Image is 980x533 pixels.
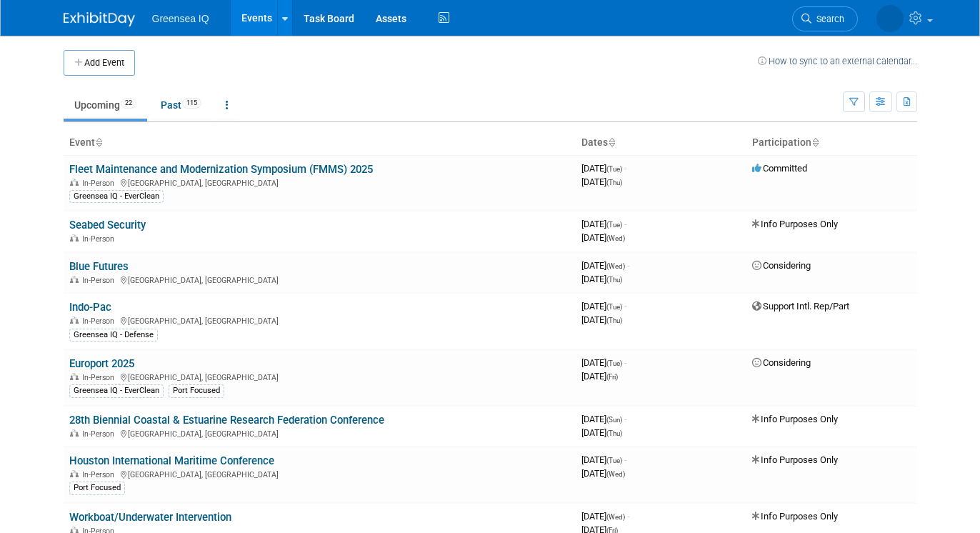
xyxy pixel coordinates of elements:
[606,513,625,521] span: (Wed)
[606,429,622,437] span: (Thu)
[606,303,622,311] span: (Tue)
[70,429,79,437] img: In-Person Event
[69,482,125,494] div: Port Focused
[752,511,838,522] span: Info Purposes Only
[82,179,119,188] span: In-Person
[69,454,274,467] a: Houston International Maritime Conference
[606,457,622,464] span: (Tue)
[69,427,570,439] div: [GEOGRAPHIC_DATA], [GEOGRAPHIC_DATA]
[606,262,625,270] span: (Wed)
[606,276,622,284] span: (Thu)
[69,260,129,273] a: Blue Futures
[624,219,626,229] span: -
[69,357,134,370] a: Europort 2025
[624,414,626,424] span: -
[752,219,838,229] span: Info Purposes Only
[581,468,625,479] span: [DATE]
[581,371,618,382] span: [DATE]
[624,454,626,465] span: -
[627,260,629,271] span: -
[69,511,231,524] a: Workboat/Underwater Intervention
[152,13,209,24] span: Greensea IQ
[82,276,119,285] span: In-Person
[182,98,201,109] span: 115
[70,373,79,380] img: In-Person Event
[581,414,626,424] span: [DATE]
[606,221,622,229] span: (Tue)
[581,427,622,438] span: [DATE]
[606,179,622,186] span: (Thu)
[752,414,838,424] span: Info Purposes Only
[581,232,625,243] span: [DATE]
[606,373,618,381] span: (Fri)
[69,329,158,342] div: Greensea IQ - Defense
[64,131,576,155] th: Event
[69,163,373,176] a: Fleet Maintenance and Modernization Symposium (FMMS) 2025
[581,314,622,325] span: [DATE]
[581,260,629,271] span: [DATE]
[69,190,164,203] div: Greensea IQ - EverClean
[69,371,570,382] div: [GEOGRAPHIC_DATA], [GEOGRAPHIC_DATA]
[606,234,625,242] span: (Wed)
[752,357,811,368] span: Considering
[64,91,147,119] a: Upcoming22
[606,165,622,173] span: (Tue)
[121,98,136,109] span: 22
[69,314,570,326] div: [GEOGRAPHIC_DATA], [GEOGRAPHIC_DATA]
[581,511,629,522] span: [DATE]
[608,136,615,148] a: Sort by Start Date
[606,317,622,324] span: (Thu)
[581,163,626,174] span: [DATE]
[811,14,844,24] span: Search
[69,414,384,427] a: 28th Biennial Coastal & Estuarine Research Federation Conference
[82,429,119,439] span: In-Person
[70,234,79,241] img: In-Person Event
[624,357,626,368] span: -
[624,301,626,312] span: -
[627,511,629,522] span: -
[64,12,135,26] img: ExhibitDay
[64,50,135,76] button: Add Event
[746,131,917,155] th: Participation
[69,274,570,285] div: [GEOGRAPHIC_DATA], [GEOGRAPHIC_DATA]
[792,6,858,31] a: Search
[82,234,119,244] span: In-Person
[606,359,622,367] span: (Tue)
[758,56,917,66] a: How to sync to an external calendar...
[606,416,622,424] span: (Sun)
[581,274,622,284] span: [DATE]
[82,470,119,479] span: In-Person
[169,384,224,397] div: Port Focused
[150,91,212,119] a: Past115
[82,317,119,326] span: In-Person
[69,384,164,397] div: Greensea IQ - EverClean
[581,301,626,312] span: [DATE]
[69,301,111,314] a: Indo-Pac
[752,260,811,271] span: Considering
[581,176,622,187] span: [DATE]
[606,470,625,478] span: (Wed)
[811,136,819,148] a: Sort by Participation Type
[70,317,79,324] img: In-Person Event
[69,176,570,188] div: [GEOGRAPHIC_DATA], [GEOGRAPHIC_DATA]
[752,163,807,174] span: Committed
[752,454,838,465] span: Info Purposes Only
[70,276,79,283] img: In-Person Event
[624,163,626,174] span: -
[576,131,746,155] th: Dates
[581,357,626,368] span: [DATE]
[876,5,904,32] img: Lindsey Keller
[69,219,146,231] a: Seabed Security
[70,179,79,186] img: In-Person Event
[70,470,79,477] img: In-Person Event
[581,219,626,229] span: [DATE]
[82,373,119,382] span: In-Person
[95,136,102,148] a: Sort by Event Name
[69,468,570,479] div: [GEOGRAPHIC_DATA], [GEOGRAPHIC_DATA]
[752,301,849,312] span: Support Intl. Rep/Part
[581,454,626,465] span: [DATE]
